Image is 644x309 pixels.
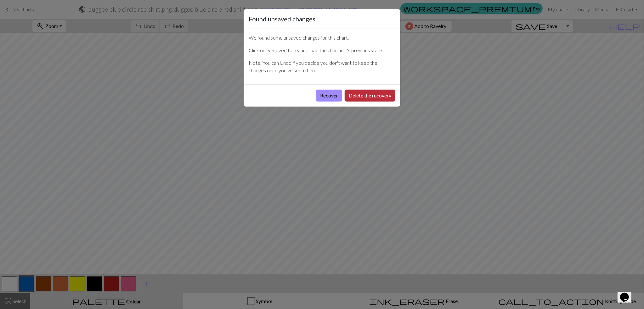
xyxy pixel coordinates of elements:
[316,90,342,102] button: Recover
[249,59,395,74] p: Note: You can Undo if you decide you don't want to keep the changes once you've seen them
[249,14,315,24] h5: Found unsaved changes
[249,47,395,54] p: Click on 'Recover' to try and load the chart in it's previous state.
[618,284,638,303] iframe: chat widget
[249,34,395,41] p: We found some unsaved changes for this chart.
[345,90,395,102] button: Delete the recovery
